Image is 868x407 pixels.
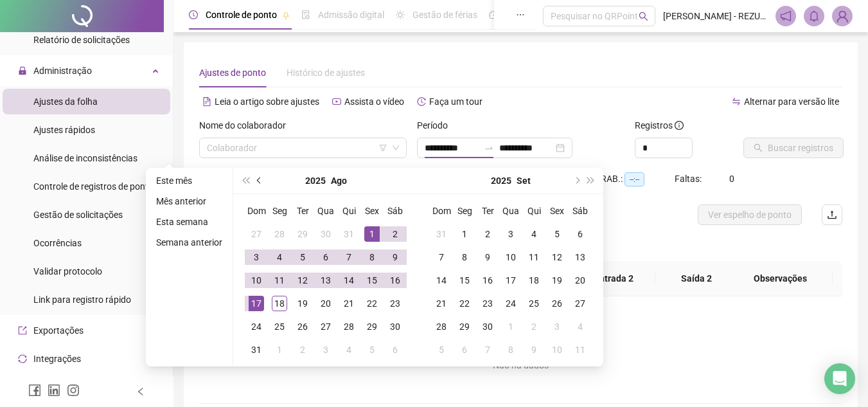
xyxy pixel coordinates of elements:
div: 1 [272,342,287,357]
td: 2025-10-10 [545,338,569,361]
span: Análise de inconsistências [33,153,137,163]
td: 2025-08-03 [245,246,268,269]
div: 2 [526,319,542,334]
div: 6 [457,342,472,357]
td: 2025-10-07 [476,338,499,361]
th: Entrada 2 [573,261,655,296]
div: 21 [434,296,449,311]
td: 2025-07-27 [245,222,268,246]
div: 5 [364,342,380,357]
span: Controle de registros de ponto [33,181,154,192]
td: 2025-10-11 [569,338,592,361]
td: 2025-08-27 [314,315,337,338]
div: 8 [503,342,518,357]
button: year panel [305,168,326,194]
td: 2025-09-11 [522,246,545,269]
td: 2025-09-26 [545,292,569,315]
th: Sáb [569,199,592,222]
span: Assista o vídeo [344,96,404,107]
td: 2025-09-10 [499,246,522,269]
div: 28 [434,319,449,334]
div: 20 [572,273,588,288]
span: Registros [635,118,684,132]
div: 15 [457,273,472,288]
td: 2025-08-11 [268,269,291,292]
div: 16 [387,273,403,288]
td: 2025-09-02 [291,338,314,361]
td: 2025-08-17 [245,292,268,315]
div: 12 [295,273,310,288]
span: lock [18,66,27,75]
div: 19 [549,273,565,288]
td: 2025-08-25 [268,315,291,338]
div: 11 [272,273,287,288]
label: Período [417,118,456,132]
span: Validar protocolo [33,266,102,276]
span: dashboard [489,10,498,19]
span: 0 [729,174,734,184]
div: 2 [295,342,310,357]
button: super-next-year [584,168,598,194]
td: 2025-09-08 [453,246,476,269]
td: 2025-07-29 [291,222,314,246]
button: super-prev-year [238,168,252,194]
div: 13 [572,249,588,265]
td: 2025-07-31 [337,222,360,246]
div: 20 [318,296,333,311]
td: 2025-09-28 [430,315,453,338]
td: 2025-08-18 [268,292,291,315]
li: Esta semana [151,214,227,230]
td: 2025-09-06 [384,338,407,361]
div: 2 [387,226,403,242]
th: Sex [360,199,384,222]
span: swap [732,97,741,106]
div: 18 [272,296,287,311]
div: 6 [318,249,333,265]
span: [PERSON_NAME] - REZUT GESTÃO CONDOMINIAL [663,9,768,23]
div: 3 [549,319,565,334]
div: 8 [364,249,380,265]
div: 21 [341,296,357,311]
li: Este mês [151,173,227,188]
div: 7 [480,342,495,357]
div: 25 [526,296,542,311]
div: 10 [503,249,518,265]
td: 2025-09-06 [569,222,592,246]
span: file-done [301,10,310,19]
div: 10 [249,273,264,288]
td: 2025-08-07 [337,246,360,269]
div: 29 [457,319,472,334]
span: Gestão de solicitações [33,210,123,220]
div: 31 [249,342,264,357]
div: 4 [572,319,588,334]
td: 2025-08-20 [314,292,337,315]
div: 6 [572,226,588,242]
td: 2025-08-02 [384,222,407,246]
th: Qua [499,199,522,222]
span: pushpin [282,12,290,19]
td: 2025-09-20 [569,269,592,292]
div: 14 [434,273,449,288]
div: 5 [434,342,449,357]
div: 18 [526,273,542,288]
span: search [639,12,648,21]
td: 2025-09-05 [360,338,384,361]
span: Observações [738,271,822,285]
span: Link para registro rápido [33,294,131,305]
div: 10 [549,342,565,357]
th: Qui [522,199,545,222]
td: 2025-08-08 [360,246,384,269]
td: 2025-10-03 [545,315,569,338]
button: Ver espelho de ponto [698,204,802,225]
span: filter [379,144,387,152]
td: 2025-09-01 [453,222,476,246]
span: Ocorrências [33,238,82,248]
td: 2025-08-29 [360,315,384,338]
div: 26 [295,319,310,334]
td: 2025-10-04 [569,315,592,338]
td: 2025-08-04 [268,246,291,269]
div: 17 [503,273,518,288]
th: Sáb [384,199,407,222]
td: 2025-08-06 [314,246,337,269]
div: 25 [272,319,287,334]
